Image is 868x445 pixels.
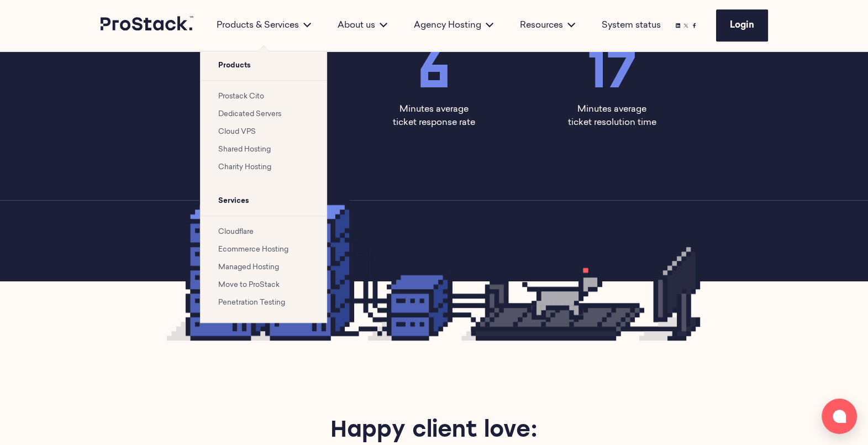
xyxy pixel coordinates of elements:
div: Agency Hosting [401,19,507,32]
a: Cloudflare [218,228,254,235]
a: System status [602,19,661,32]
a: Penetration Testing [218,299,285,306]
a: Managed Hosting [218,264,279,271]
button: Open chat window [822,399,857,434]
div: Resources [507,19,588,32]
span: Login [730,21,754,30]
span: Products [201,51,327,80]
a: Cloud VPS [218,128,256,135]
span: 17 [588,36,636,100]
div: About us [324,19,401,32]
span: 6 [418,36,450,100]
a: Prostack logo [101,16,194,35]
p: Minutes average ticket response rate [390,103,478,129]
a: Charity Hosting [218,164,271,171]
a: Login [716,9,768,41]
a: Ecommerce Hosting [218,246,288,253]
span: Services [201,187,327,216]
p: Minutes average ticket resolution time [567,103,656,129]
a: Dedicated Servers [218,111,281,118]
div: Products & Services [203,19,324,32]
a: Prostack Cito [218,93,264,100]
a: Shared Hosting [218,146,271,153]
a: Move to ProStack [218,281,280,289]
